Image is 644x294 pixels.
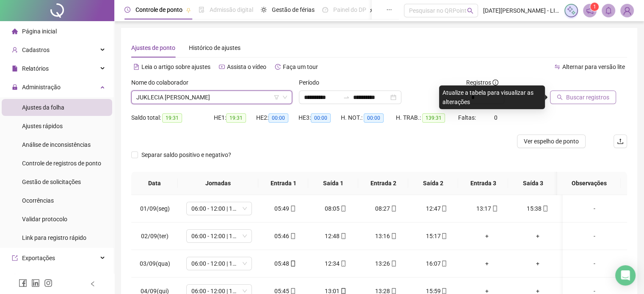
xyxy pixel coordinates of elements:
[390,288,397,294] span: mobile
[343,94,350,101] span: to
[191,202,247,215] span: 06:00 - 12:00 | 13:00 - 15:00
[22,255,55,261] span: Exportações
[615,265,636,286] div: Open Intercom Messenger
[226,113,246,123] span: 19:31
[483,6,559,15] span: [DATE][PERSON_NAME] - LIFE CAMP ACADEMIA LTDA
[554,64,560,70] span: swap
[364,113,384,123] span: 00:00
[44,279,53,287] span: instagram
[519,204,556,213] div: 15:38
[550,91,616,104] button: Buscar registros
[517,135,586,148] button: Ver espelho de ponto
[542,206,548,212] span: mobile
[439,85,545,109] div: Atualize a tabela para visualizar as alterações
[12,66,18,71] span: file
[135,6,182,13] span: Controle de ponto
[22,47,50,53] span: Cadastros
[283,63,318,70] span: Faça um tour
[12,47,18,53] span: user-add
[140,260,170,267] span: 03/09(qua)
[458,114,477,121] span: Faltas:
[317,231,354,241] div: 12:48
[275,64,281,70] span: history
[317,204,354,213] div: 08:05
[469,259,506,268] div: +
[31,279,40,287] span: linkedin
[491,206,498,212] span: mobile
[311,113,331,123] span: 00:00
[569,231,619,241] div: -
[22,104,64,111] span: Ajustes da folha
[418,231,455,241] div: 15:17
[12,84,18,90] span: lock
[214,113,256,123] div: HE 1:
[340,261,346,267] span: mobile
[617,138,624,145] span: upload
[299,113,341,123] div: HE 3:
[258,172,308,195] th: Entrada 1
[22,216,67,223] span: Validar protocolo
[12,28,18,34] span: home
[219,64,225,70] span: youtube
[586,7,594,14] span: notification
[562,63,625,70] span: Alternar para versão lite
[396,113,458,123] div: H. TRAB.:
[322,7,328,13] span: dashboard
[210,6,253,13] span: Admissão digital
[141,233,169,239] span: 02/09(ter)
[340,288,346,294] span: mobile
[458,172,508,195] th: Entrada 3
[22,197,54,204] span: Ocorrências
[370,8,375,13] span: pushpin
[308,172,358,195] th: Saída 1
[422,113,445,123] span: 139:31
[22,179,81,185] span: Gestão de solicitações
[386,7,392,13] span: ellipsis
[469,204,506,213] div: 13:17
[467,8,473,14] span: search
[22,65,49,72] span: Relatórios
[469,231,506,241] div: +
[186,8,191,13] span: pushpin
[440,233,447,239] span: mobile
[569,204,619,213] div: -
[340,206,346,212] span: mobile
[268,113,288,123] span: 00:00
[19,279,27,287] span: facebook
[22,160,101,167] span: Controle de registros de ponto
[343,94,350,101] span: swap-right
[289,261,296,267] span: mobile
[131,44,175,51] span: Ajustes de ponto
[564,179,614,188] span: Observações
[189,44,240,51] span: Histórico de ajustes
[22,123,63,129] span: Ajustes rápidos
[519,231,556,241] div: +
[22,28,57,35] span: Página inicial
[191,257,247,270] span: 06:00 - 12:00 | 13:00 - 15:00
[289,206,296,212] span: mobile
[22,141,91,148] span: Análise de inconsistências
[289,288,296,294] span: mobile
[368,204,404,213] div: 08:27
[508,172,558,195] th: Saída 3
[492,80,498,85] span: info-circle
[136,91,287,104] span: JUKLECIA ALVEZ FEITOSA
[256,113,299,123] div: HE 2:
[390,233,397,239] span: mobile
[12,255,18,261] span: export
[333,6,366,13] span: Painel do DP
[524,137,579,146] span: Ver espelho de ponto
[22,234,86,241] span: Link para registro rápido
[22,84,61,91] span: Administração
[227,63,266,70] span: Assista o vídeo
[131,78,194,87] label: Nome do colaborador
[261,7,267,13] span: sun
[299,78,325,87] label: Período
[494,114,498,121] span: 0
[557,94,563,100] span: search
[289,233,296,239] span: mobile
[418,204,455,213] div: 12:47
[274,95,279,100] span: filter
[390,261,397,267] span: mobile
[272,6,315,13] span: Gestão de férias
